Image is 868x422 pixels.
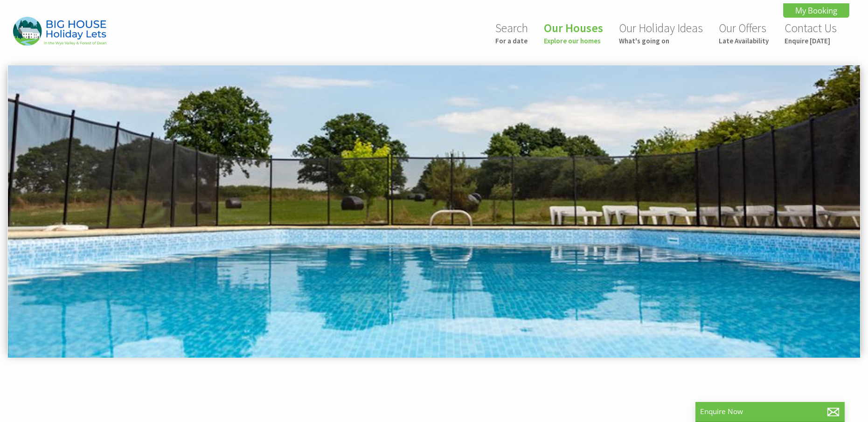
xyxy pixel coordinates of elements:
[495,36,528,45] small: For a date
[495,21,528,45] a: SearchFor a date
[619,21,703,45] a: Our Holiday IdeasWhat's going on
[785,36,837,45] small: Enquire [DATE]
[785,21,837,45] a: Contact UsEnquire [DATE]
[719,36,769,45] small: Late Availability
[783,3,849,18] a: My Booking
[544,21,603,45] a: Our HousesExplore our homes
[700,407,840,416] p: Enquire Now
[719,21,769,45] a: Our OffersLate Availability
[619,36,703,45] small: What's going on
[544,36,603,45] small: Explore our homes
[13,17,106,45] img: Big House Holiday Lets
